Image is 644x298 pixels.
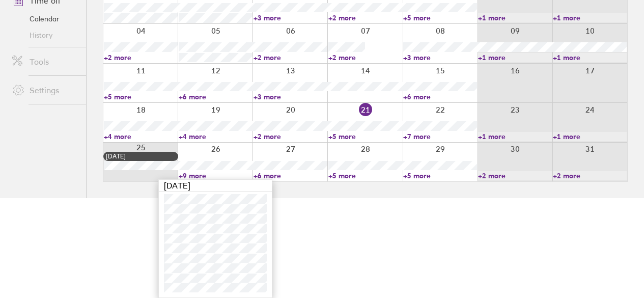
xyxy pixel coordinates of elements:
[179,132,253,141] a: +4 more
[104,92,178,101] a: +5 more
[553,53,627,62] a: +1 more
[104,53,178,62] a: +2 more
[403,92,477,101] a: +6 more
[106,153,176,160] div: [DATE]
[328,171,402,180] a: +5 more
[478,13,552,22] a: +1 more
[4,51,86,72] a: Tools
[179,92,253,101] a: +6 more
[4,27,86,43] a: History
[179,171,253,180] a: +9 more
[159,180,272,192] div: [DATE]
[478,53,552,62] a: +1 more
[478,132,552,141] a: +1 more
[254,92,327,101] a: +3 more
[553,171,627,180] a: +2 more
[4,11,86,27] a: Calendar
[254,171,327,180] a: +6 more
[478,171,552,180] a: +2 more
[254,53,327,62] a: +2 more
[403,53,477,62] a: +3 more
[4,80,86,100] a: Settings
[403,171,477,180] a: +5 more
[553,132,627,141] a: +1 more
[254,132,327,141] a: +2 more
[328,13,402,22] a: +2 more
[104,132,178,141] a: +4 more
[403,132,477,141] a: +7 more
[553,13,627,22] a: +1 more
[403,13,477,22] a: +5 more
[328,53,402,62] a: +2 more
[328,132,402,141] a: +5 more
[254,13,327,22] a: +3 more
